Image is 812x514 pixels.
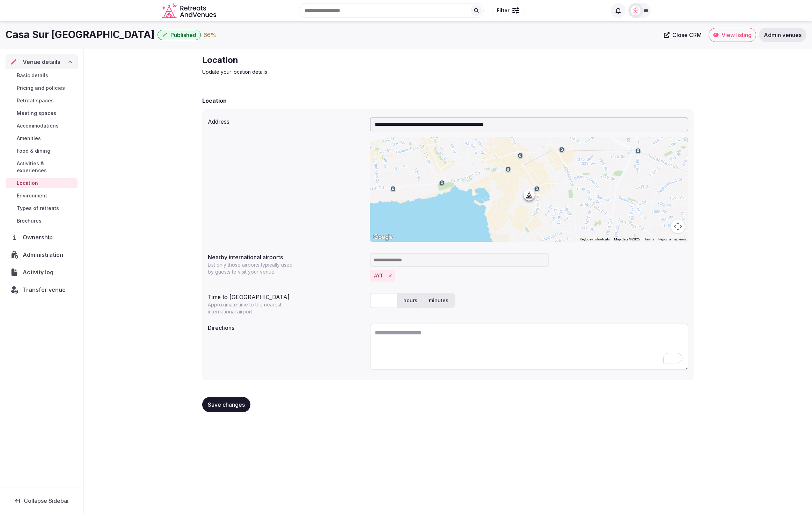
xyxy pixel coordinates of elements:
[17,122,59,129] span: Accommodations
[6,96,78,106] a: Retreat spaces
[23,268,56,276] span: Activity log
[6,133,78,143] a: Amenities
[6,108,78,118] a: Meeting spaces
[6,203,78,213] a: Types of retreats
[398,291,423,310] label: hours
[671,219,685,233] button: Map camera controls
[372,233,395,242] a: Open this area in Google Maps (opens a new window)
[6,493,78,508] button: Collapse Sidebar
[614,237,640,241] span: Map data ©2025
[17,192,47,199] span: Environment
[6,146,78,156] a: Food & dining
[6,178,78,188] a: Location
[6,83,78,93] a: Pricing and policies
[370,324,688,370] textarea: To enrich screen reader interactions, please activate Accessibility in Grammarly extension settings
[6,282,78,297] button: Transfer venue
[6,216,78,226] a: Brochures
[17,217,42,224] span: Brochures
[17,147,50,154] span: Food & dining
[6,121,78,131] a: Accommodations
[208,254,364,260] label: Nearby international airports
[23,58,60,66] span: Venue details
[6,71,78,80] a: Basic details
[23,251,66,259] span: Administration
[374,272,383,279] button: AYT
[162,3,218,19] a: Visit the homepage
[204,31,216,39] div: 66 %
[372,233,395,242] img: Google
[17,72,48,79] span: Basic details
[644,237,654,241] a: Terms (opens in new tab)
[386,272,394,280] button: Remove AYT
[208,115,364,126] div: Address
[6,159,78,175] a: Activities & experiences
[658,237,686,241] a: Report a map error
[17,110,56,117] span: Meeting spaces
[17,160,75,174] span: Activities & experiences
[6,28,155,42] h1: Casa Sur [GEOGRAPHIC_DATA]
[24,497,69,504] span: Collapse Sidebar
[202,55,437,66] h2: Location
[764,31,802,38] span: Admin venues
[722,31,752,38] span: View listing
[23,285,66,294] span: Transfer venue
[202,68,437,75] p: Update your location details
[660,28,706,42] a: Close CRM
[158,30,201,40] button: Published
[208,290,364,301] div: Time to [GEOGRAPHIC_DATA]
[709,28,756,42] a: View listing
[759,28,806,42] a: Admin venues
[492,4,524,17] button: Filter
[6,230,78,245] a: Ownership
[17,180,38,187] span: Location
[208,325,364,331] label: Directions
[497,7,510,14] span: Filter
[672,31,702,38] span: Close CRM
[631,6,641,15] img: miaceralde
[17,205,59,212] span: Types of retreats
[202,397,250,412] button: Save changes
[162,3,218,19] svg: Retreats and Venues company logo
[202,96,227,105] h2: Location
[17,97,54,104] span: Retreat spaces
[23,233,56,241] span: Ownership
[170,31,196,38] span: Published
[423,291,454,310] label: minutes
[208,261,297,275] p: List only those airports typically used by guests to visit your venue
[6,191,78,201] a: Environment
[17,135,41,142] span: Amenities
[208,401,245,408] span: Save changes
[17,85,65,92] span: Pricing and policies
[204,31,216,39] button: 66%
[208,301,297,315] p: Approximate time to the nearest international airport
[6,247,78,262] a: Administration
[6,265,78,280] a: Activity log
[580,237,610,242] button: Keyboard shortcuts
